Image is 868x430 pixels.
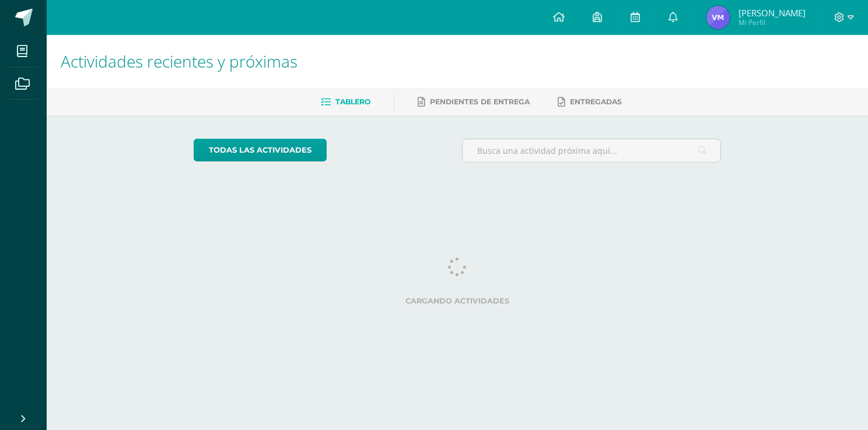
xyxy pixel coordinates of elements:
a: Entregadas [558,93,622,111]
span: Pendientes de entrega [430,97,530,106]
img: 560f6c171e051a8a8d6fd2940201a36b.png [706,6,730,29]
span: Tablero [335,97,370,106]
span: [PERSON_NAME] [738,7,806,19]
a: Tablero [321,93,370,111]
span: Mi Perfil [738,17,806,27]
a: todas las Actividades [194,139,327,161]
span: Entregadas [570,97,622,106]
input: Busca una actividad próxima aquí... [463,139,721,162]
a: Pendientes de entrega [418,93,530,111]
label: Cargando actividades [194,297,722,305]
span: Actividades recientes y próximas [61,50,297,72]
